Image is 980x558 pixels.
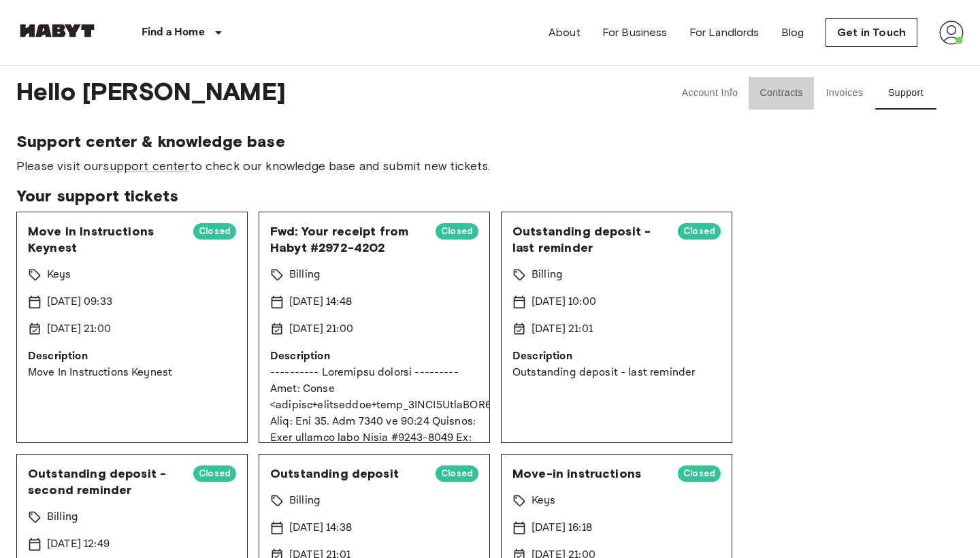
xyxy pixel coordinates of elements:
p: Description [512,348,721,365]
p: [DATE] 12:49 [47,536,110,553]
span: Outstanding deposit - second reminder [28,465,182,498]
span: Closed [436,225,478,238]
a: For Business [602,24,668,41]
span: Closed [678,225,721,238]
span: Outstanding deposit [270,465,425,482]
span: Move In Instructions Keynest [28,223,182,256]
span: Closed [678,467,721,480]
img: avatar [939,20,964,45]
p: Find a Home [142,24,205,41]
p: Keys [532,493,556,509]
span: Closed [193,225,236,238]
span: Support center & knowledge base [16,131,964,152]
span: Move-in instructions [512,465,667,482]
a: For Landlords [689,24,759,41]
span: Fwd: Your receipt from Habyt #2972-4202 [270,223,425,256]
button: Support [875,77,936,110]
button: Account Info [671,77,749,110]
p: Outstanding deposit - last reminder [512,365,721,381]
p: [DATE] 16:18 [532,520,592,536]
p: Billing [532,267,563,283]
span: Hello [PERSON_NAME] [16,77,633,110]
span: Closed [436,467,478,480]
img: Habyt [16,24,98,37]
p: [DATE] 21:00 [47,321,111,338]
p: [DATE] 09:33 [47,294,112,310]
p: [DATE] 10:00 [532,294,596,310]
button: Invoices [814,77,875,110]
p: [DATE] 14:48 [289,294,352,310]
p: Description [270,348,478,365]
p: Keys [47,267,71,283]
p: Billing [289,267,321,283]
span: Your support tickets [16,186,964,206]
a: support center [103,159,189,174]
span: Outstanding deposit - last reminder [512,223,667,256]
p: Billing [47,509,78,525]
p: Move In Instructions Keynest [28,365,236,381]
span: Closed [193,467,236,480]
button: Contracts [749,77,814,110]
a: Get in Touch [826,18,917,47]
span: Please visit our to check our knowledge base and submit new tickets. [16,157,964,175]
a: About [549,24,581,41]
p: [DATE] 14:38 [289,520,352,536]
p: Description [28,348,236,365]
a: Blog [781,24,804,41]
p: [DATE] 21:00 [289,321,353,338]
p: [DATE] 21:01 [532,321,593,338]
p: Billing [289,493,321,509]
